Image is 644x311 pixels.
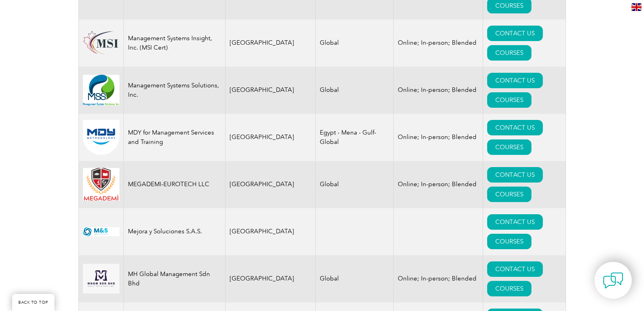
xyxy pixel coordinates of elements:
a: BACK TO TOP [12,294,54,311]
img: 20f5aa14-88a6-ee11-be37-00224898ad00-logo.png [83,120,119,155]
td: Management Systems Insight, Inc. (MSI Cert) [124,20,225,67]
td: Online; In-person; Blended [394,161,483,208]
a: COURSES [487,234,531,249]
a: COURSES [487,139,531,155]
td: MDY for Management Services and Training [124,114,225,161]
td: Egypt - Mena - Gulf- Global [316,114,394,161]
img: 54f63d3f-b34d-ef11-a316-002248944286-logo.jpg [83,264,119,293]
td: [GEOGRAPHIC_DATA] [225,208,316,255]
a: CONTACT US [487,73,543,88]
img: contact-chat.png [603,270,623,291]
td: Mejora y Soluciones S.A.S. [124,208,225,255]
a: CONTACT US [487,214,543,230]
td: [GEOGRAPHIC_DATA] [225,161,316,208]
a: COURSES [487,92,531,108]
td: MH Global Management Sdn Bhd [124,255,225,302]
td: MEGADEMI-EUROTECH LLC [124,161,225,208]
img: 1303cd39-a58f-ee11-be36-000d3ae1a86f-logo.png [83,30,119,55]
a: COURSES [487,281,531,296]
a: CONTACT US [487,167,543,183]
td: [GEOGRAPHIC_DATA] [225,255,316,302]
td: Global [316,161,394,208]
a: CONTACT US [487,120,543,135]
td: Online; In-person; Blended [394,67,483,114]
td: Online; In-person; Blended [394,20,483,67]
td: [GEOGRAPHIC_DATA] [225,67,316,114]
td: [GEOGRAPHIC_DATA] [225,114,316,161]
td: Online; In-person; Blended [394,114,483,161]
td: Online; In-person; Blended [394,255,483,302]
td: [GEOGRAPHIC_DATA] [225,20,316,67]
td: Global [316,67,394,114]
td: Global [316,20,394,67]
img: en [631,3,642,11]
a: CONTACT US [487,26,543,41]
a: CONTACT US [487,261,543,277]
img: 6f34a6f0-7f07-ed11-82e5-002248d3b10e-logo.jpg [83,75,119,106]
img: 6f718c37-9d51-ea11-a813-000d3ae11abd-logo.png [83,168,119,201]
a: COURSES [487,187,531,202]
td: Management Systems Solutions, Inc. [124,67,225,114]
td: Global [316,255,394,302]
img: c58f6375-d72a-f011-8c4d-00224891ba56-logo.jpg [83,227,119,236]
a: COURSES [487,45,531,61]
